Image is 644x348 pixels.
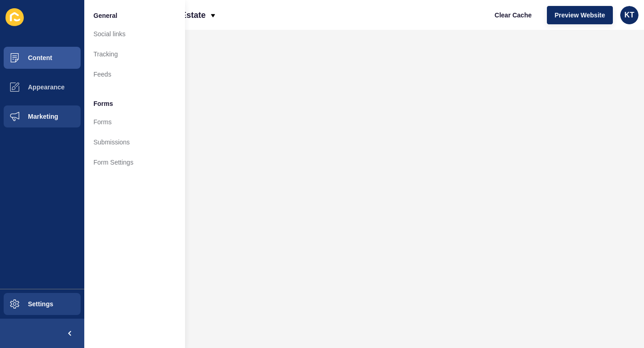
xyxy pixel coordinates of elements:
[84,152,185,172] a: Form Settings
[84,64,185,84] a: Feeds
[84,112,185,132] a: Forms
[84,24,185,44] a: Social links
[547,6,613,24] button: Preview Website
[93,11,117,20] span: General
[487,6,540,24] button: Clear Cache
[84,132,185,152] a: Submissions
[495,11,532,20] span: Clear Cache
[93,99,113,108] span: Forms
[555,11,605,20] span: Preview Website
[84,44,185,64] a: Tracking
[624,11,634,20] span: KT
